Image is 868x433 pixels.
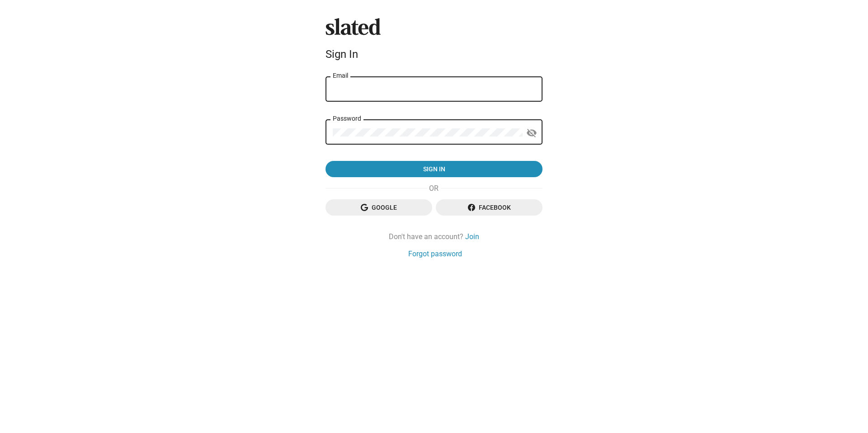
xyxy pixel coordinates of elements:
[436,199,542,216] button: Facebook
[333,161,535,177] span: Sign in
[333,199,425,216] span: Google
[325,18,542,64] sl-branding: Sign In
[408,249,462,259] a: Forgot password
[523,124,541,142] button: Show password
[443,199,535,216] span: Facebook
[325,199,432,216] button: Google
[325,161,542,177] button: Sign in
[526,126,537,140] mat-icon: visibility_off
[325,48,542,61] div: Sign In
[325,232,542,241] div: Don't have an account?
[465,232,479,241] a: Join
